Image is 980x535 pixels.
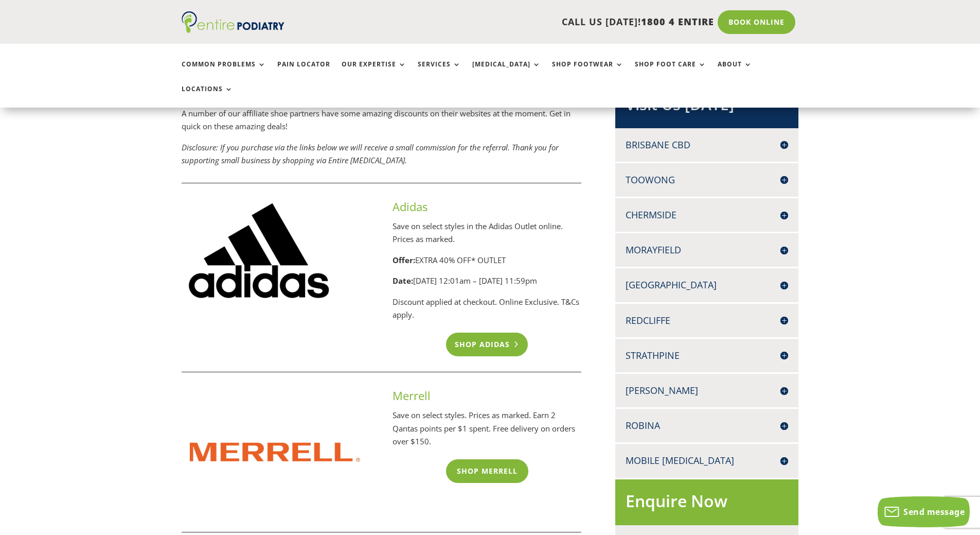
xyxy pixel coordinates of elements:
[182,25,284,35] a: Entire Podiatry
[393,220,582,254] p: Save on select styles in the Adidas Outlet online. Prices as marked.
[626,174,788,186] h4: Toowong
[626,314,788,327] h4: Redcliffe
[446,333,528,356] a: Shop Adidas
[626,490,788,518] h2: Enquire Now
[182,11,284,33] img: logo (1)
[393,254,582,275] p: EXTRA 40% OFF* OUTLET
[626,454,788,467] h4: Mobile [MEDICAL_DATA]
[182,107,582,141] p: A number of our affiliate shoe partners have some amazing discounts on their websites at the mome...
[393,388,582,409] h3: Merrell
[182,61,266,83] a: Common Problems
[626,139,788,151] h4: Brisbane CBD
[626,349,788,362] h4: Strathpine
[182,142,559,166] em: Disclosure: If you purchase via the links below we will receive a small commission for the referr...
[626,384,788,397] h4: [PERSON_NAME]
[903,506,965,517] span: Send message
[277,61,330,83] a: Pain Locator
[718,10,795,34] a: Book Online
[635,61,706,83] a: Shop Foot Care
[324,15,714,29] p: CALL US [DATE]!
[393,296,582,322] p: Discount applied at checkout. Online Exclusive. T&Cs apply.
[393,275,413,286] strong: Date:
[182,388,362,516] img: Merrell logo that links through to shoes on sale
[626,244,788,256] h4: Morayfield
[393,255,415,265] strong: Offer:
[446,459,528,483] a: Shop Merrell
[182,85,233,108] a: Locations
[626,279,788,291] h4: [GEOGRAPHIC_DATA]
[342,61,406,83] a: Our Expertise
[472,61,541,83] a: [MEDICAL_DATA]
[393,199,582,220] h3: Adidas
[878,496,970,527] button: Send message
[182,199,336,302] img: Adidas logo linking to Adidas shoes for sale online
[626,209,788,221] h4: Chermside
[182,294,336,304] a: Adidas logo linking to Adidas shoes for sale online
[182,508,362,519] a: Merrell logo that links through to shoes on sale
[393,274,582,296] p: [DATE] 12:01am – [DATE] 11:59pm
[626,419,788,432] h4: Robina
[552,61,623,83] a: Shop Footwear
[418,61,461,83] a: Services
[393,409,582,448] p: Save on select styles. Prices as marked. Earn 2 Qantas points per $1 spent. Free delivery on orde...
[718,61,752,83] a: About
[641,15,714,28] span: 1800 4 ENTIRE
